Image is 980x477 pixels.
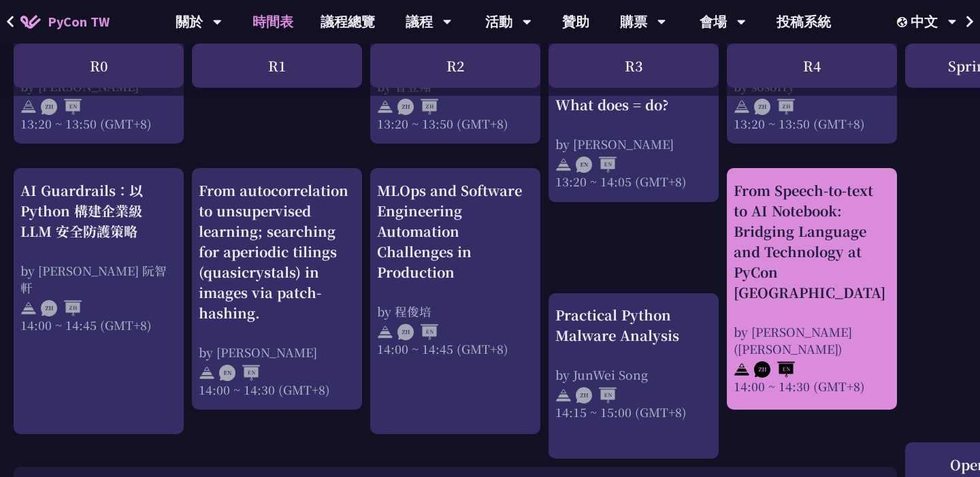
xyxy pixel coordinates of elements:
[555,404,712,421] div: 14:15 ~ 15:00 (GMT+8)
[727,44,897,88] div: R4
[20,180,177,423] a: AI Guardrails：以 Python 構建企業級 LLM 安全防護策略 by [PERSON_NAME] 阮智軒 14:00 ~ 14:45 (GMT+8)
[20,180,177,242] div: AI Guardrails：以 Python 構建企業級 LLM 安全防護策略
[397,99,438,115] img: ZHZH.38617ef.svg
[555,173,712,190] div: 13:20 ~ 14:05 (GMT+8)
[20,262,177,296] div: by [PERSON_NAME] 阮智軒
[734,361,750,378] img: svg+xml;base64,PHN2ZyB4bWxucz0iaHR0cDovL3d3dy53My5vcmcvMjAwMC9zdmciIHdpZHRoPSIyNCIgaGVpZ2h0PSIyNC...
[377,340,534,357] div: 14:00 ~ 14:45 (GMT+8)
[555,157,572,173] img: svg+xml;base64,PHN2ZyB4bWxucz0iaHR0cDovL3d3dy53My5vcmcvMjAwMC9zdmciIHdpZHRoPSIyNCIgaGVpZ2h0PSIyNC...
[734,99,750,115] img: svg+xml;base64,PHN2ZyB4bWxucz0iaHR0cDovL3d3dy53My5vcmcvMjAwMC9zdmciIHdpZHRoPSIyNCIgaGVpZ2h0PSIyNC...
[192,44,362,88] div: R1
[48,12,110,32] span: PyCon TW
[397,324,438,340] img: ZHEN.371966e.svg
[555,95,712,115] div: What does = do?
[555,305,712,447] a: Practical Python Malware Analysis by JunWei Song 14:15 ~ 15:00 (GMT+8)
[555,305,712,346] div: Practical Python Malware Analysis
[754,99,795,115] img: ZHZH.38617ef.svg
[754,361,795,378] img: ZHEN.371966e.svg
[377,303,534,320] div: by 程俊培
[199,180,355,398] a: From autocorrelation to unsupervised learning; searching for aperiodic tilings (quasicrystals) in...
[377,324,393,340] img: svg+xml;base64,PHN2ZyB4bWxucz0iaHR0cDovL3d3dy53My5vcmcvMjAwMC9zdmciIHdpZHRoPSIyNCIgaGVpZ2h0PSIyNC...
[41,300,82,316] img: ZHZH.38617ef.svg
[576,157,617,173] img: ENEN.5a408d1.svg
[734,115,890,132] div: 13:20 ~ 13:50 (GMT+8)
[377,180,534,282] div: MLOps and Software Engineering Automation Challenges in Production
[377,99,393,115] img: svg+xml;base64,PHN2ZyB4bWxucz0iaHR0cDovL3d3dy53My5vcmcvMjAwMC9zdmciIHdpZHRoPSIyNCIgaGVpZ2h0PSIyNC...
[370,44,540,88] div: R2
[14,44,184,88] div: R0
[734,180,890,398] a: From Speech-to-text to AI Notebook: Bridging Language and Technology at PyCon [GEOGRAPHIC_DATA] b...
[219,365,260,381] img: ENEN.5a408d1.svg
[555,135,712,152] div: by [PERSON_NAME]
[555,387,572,404] img: svg+xml;base64,PHN2ZyB4bWxucz0iaHR0cDovL3d3dy53My5vcmcvMjAwMC9zdmciIHdpZHRoPSIyNCIgaGVpZ2h0PSIyNC...
[199,180,355,323] div: From autocorrelation to unsupervised learning; searching for aperiodic tilings (quasicrystals) in...
[734,378,890,395] div: 14:00 ~ 14:30 (GMT+8)
[7,5,123,39] a: PyCon TW
[734,323,890,357] div: by [PERSON_NAME] ([PERSON_NAME])
[20,15,41,29] img: Home icon of PyCon TW 2025
[20,99,37,115] img: svg+xml;base64,PHN2ZyB4bWxucz0iaHR0cDovL3d3dy53My5vcmcvMjAwMC9zdmciIHdpZHRoPSIyNCIgaGVpZ2h0PSIyNC...
[20,316,177,333] div: 14:00 ~ 14:45 (GMT+8)
[199,365,215,381] img: svg+xml;base64,PHN2ZyB4bWxucz0iaHR0cDovL3d3dy53My5vcmcvMjAwMC9zdmciIHdpZHRoPSIyNCIgaGVpZ2h0PSIyNC...
[199,344,355,361] div: by [PERSON_NAME]
[20,115,177,132] div: 13:20 ~ 13:50 (GMT+8)
[555,366,712,383] div: by JunWei Song
[20,300,37,316] img: svg+xml;base64,PHN2ZyB4bWxucz0iaHR0cDovL3d3dy53My5vcmcvMjAwMC9zdmciIHdpZHRoPSIyNCIgaGVpZ2h0PSIyNC...
[377,180,534,423] a: MLOps and Software Engineering Automation Challenges in Production by 程俊培 14:00 ~ 14:45 (GMT+8)
[377,115,534,132] div: 13:20 ~ 13:50 (GMT+8)
[549,44,719,88] div: R3
[734,180,890,303] div: From Speech-to-text to AI Notebook: Bridging Language and Technology at PyCon [GEOGRAPHIC_DATA]
[576,387,617,404] img: ZHEN.371966e.svg
[41,99,82,115] img: ZHEN.371966e.svg
[897,17,911,27] img: Locale Icon
[199,381,355,398] div: 14:00 ~ 14:30 (GMT+8)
